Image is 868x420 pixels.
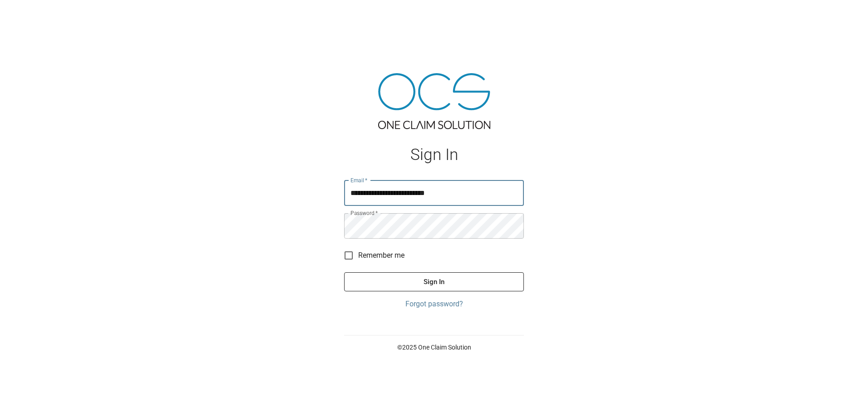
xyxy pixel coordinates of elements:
[344,272,524,291] button: Sign In
[358,250,404,261] span: Remember me
[344,145,524,164] h1: Sign In
[344,299,524,310] a: Forgot password?
[344,343,524,352] p: © 2025 One Claim Solution
[350,176,368,184] label: Email
[11,5,47,24] img: ocs-logo-white-transparent.png
[350,209,378,217] label: Password
[378,73,490,129] img: ocs-logo-tra.png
